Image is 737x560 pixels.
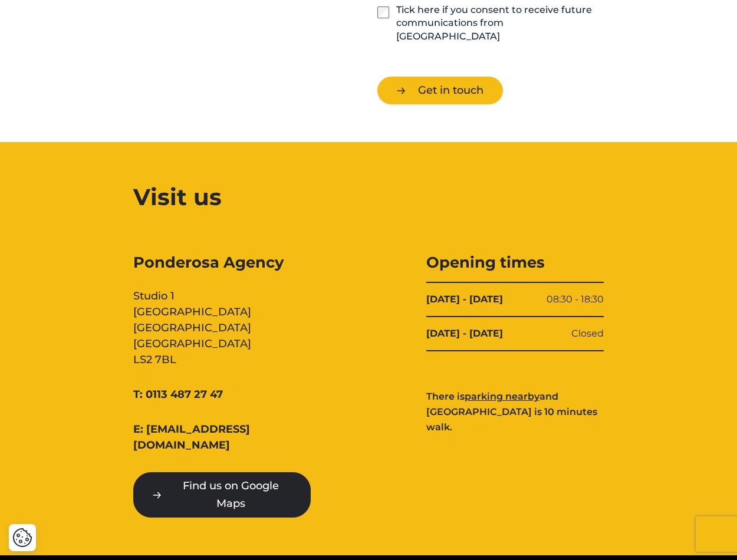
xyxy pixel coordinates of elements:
[133,180,604,214] h2: Visit us
[426,327,503,341] b: [DATE] - [DATE]
[377,77,503,104] button: Get in touch
[426,252,604,273] h3: Opening times
[396,4,604,44] label: Tick here if you consent to receive future communications from [GEOGRAPHIC_DATA]
[133,252,311,368] div: Studio 1 [GEOGRAPHIC_DATA] [GEOGRAPHIC_DATA] [GEOGRAPHIC_DATA] LS2 7BL
[12,528,32,548] img: Revisit consent button
[133,472,311,518] a: Find us on Google Maps
[426,292,503,307] b: [DATE] - [DATE]
[12,528,32,548] button: Cookie Settings
[465,391,539,402] a: parking nearby
[133,387,223,403] a: T: 0113 487 27 47
[426,389,604,434] p: There is and [GEOGRAPHIC_DATA] is 10 minutes walk.
[133,421,311,453] a: E: [EMAIL_ADDRESS][DOMAIN_NAME]
[547,292,604,307] span: 08:30 - 18:30
[571,327,604,341] span: Closed
[133,252,311,273] span: Ponderosa Agency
